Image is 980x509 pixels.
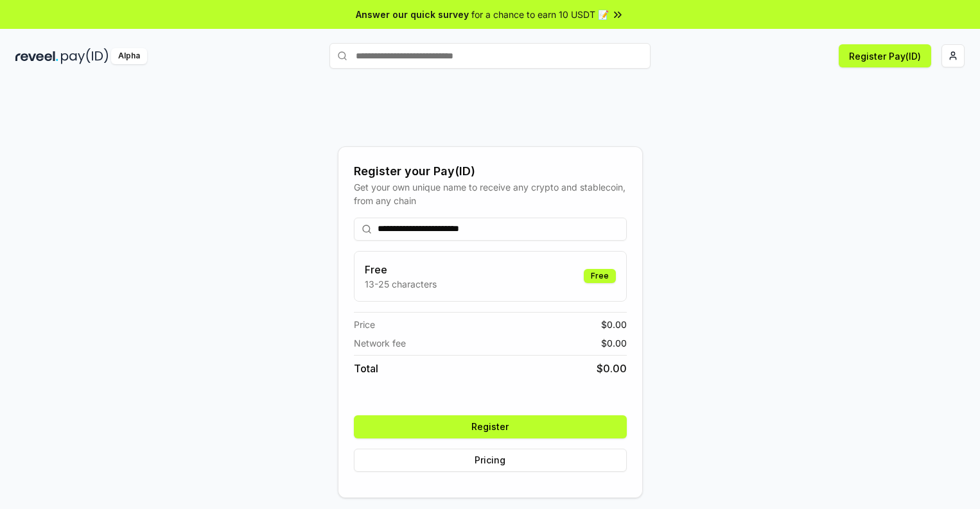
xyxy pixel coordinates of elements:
[354,361,378,376] span: Total
[354,180,627,207] div: Get your own unique name to receive any crypto and stablecoin, from any chain
[354,318,375,331] span: Price
[354,162,627,180] div: Register your Pay(ID)
[356,8,469,21] span: Answer our quick survey
[61,48,109,64] img: pay_id
[354,336,406,350] span: Network fee
[15,48,58,64] img: reveel_dark
[601,318,627,331] span: $ 0.00
[354,449,627,472] button: Pricing
[365,277,437,291] p: 13-25 characters
[365,262,437,277] h3: Free
[471,8,609,21] span: for a chance to earn 10 USDT 📝
[601,336,627,350] span: $ 0.00
[354,415,627,438] button: Register
[111,48,147,64] div: Alpha
[584,269,616,283] div: Free
[839,44,931,67] button: Register Pay(ID)
[597,361,627,376] span: $ 0.00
